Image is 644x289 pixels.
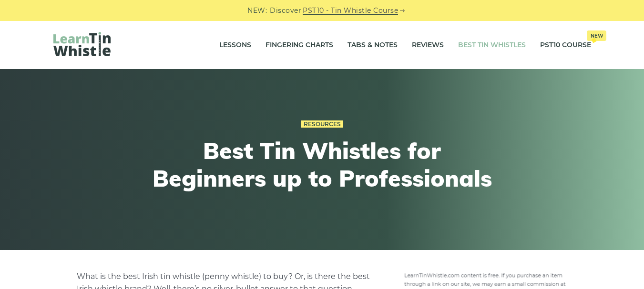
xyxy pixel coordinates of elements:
[301,120,343,128] a: Resources
[458,33,526,57] a: Best Tin Whistles
[219,33,251,57] a: Lessons
[412,33,444,57] a: Reviews
[266,33,333,57] a: Fingering Charts
[53,32,111,56] img: LearnTinWhistle.com
[348,33,398,57] a: Tabs & Notes
[147,137,498,192] h1: Best Tin Whistles for Beginners up to Professionals
[540,33,591,57] a: PST10 CourseNew
[587,30,606,41] span: New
